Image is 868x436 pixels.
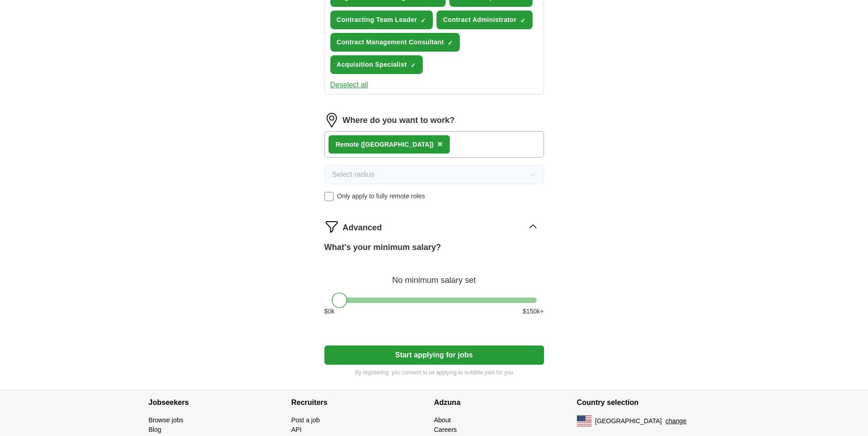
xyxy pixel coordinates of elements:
[577,415,592,426] img: US flag
[324,265,544,287] div: No minimum salary set
[149,416,183,424] a: Browse jobs
[437,139,443,149] span: ×
[332,169,375,180] span: Select radius
[337,191,425,201] span: Only apply to fully remote roles
[434,416,451,424] a: About
[324,368,544,377] p: By registering, you consent to us applying to suitable jobs for you
[447,39,453,47] span: ✓
[291,416,320,424] a: Post a job
[324,192,334,201] input: Only apply to fully remote roles
[437,138,443,151] button: ×
[291,426,302,433] a: API
[324,241,441,254] label: What's your minimum salary?
[410,62,416,69] span: ✓
[523,307,544,316] span: $ 150 k+
[343,114,455,127] label: Where do you want to work?
[330,55,423,74] button: Acquisition Specialist✓
[324,113,339,128] img: location.png
[337,15,417,25] span: Contracting Team Leader
[577,390,720,415] h4: Country selection
[330,11,433,29] button: Contracting Team Leader✓
[149,426,162,433] a: Blog
[336,140,434,149] div: Remote ([GEOGRAPHIC_DATA])
[324,346,544,365] button: Start applying for jobs
[437,11,532,29] button: Contract Administrator✓
[343,222,382,234] span: Advanced
[421,17,426,24] span: ✓
[330,33,460,52] button: Contract Management Consultant✓
[434,426,457,433] a: Careers
[443,15,516,25] span: Contract Administrator
[324,219,339,234] img: filter
[324,165,544,184] button: Select radius
[595,416,662,426] span: [GEOGRAPHIC_DATA]
[665,416,686,426] button: change
[324,307,335,316] span: $ 0 k
[337,37,444,47] span: Contract Management Consultant
[337,60,407,69] span: Acquisition Specialist
[520,17,526,24] span: ✓
[330,80,368,90] button: Deselect all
